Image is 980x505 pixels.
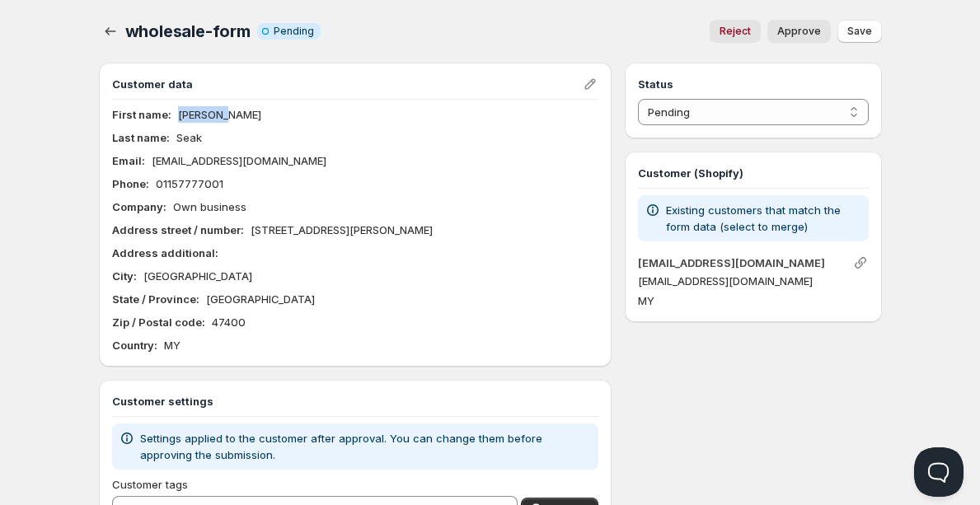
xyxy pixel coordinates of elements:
[720,25,751,38] span: Reject
[638,76,868,92] h3: Status
[164,337,181,353] p: MY
[767,20,831,43] button: Approve
[112,76,583,92] h3: Customer data
[666,202,861,235] p: Existing customers that match the form data (select to merge)
[837,20,882,43] button: Save
[112,339,157,352] b: Country :
[125,21,251,41] span: wholesale-form
[112,223,244,236] b: Address street / number :
[206,291,315,307] p: [GEOGRAPHIC_DATA]
[112,246,218,260] b: Address additional :
[212,314,246,330] p: 47400
[112,108,171,121] b: First name :
[112,478,188,491] span: Customer tags
[152,152,326,169] p: [EMAIL_ADDRESS][DOMAIN_NAME]
[112,177,149,190] b: Phone :
[112,200,166,213] b: Company :
[847,25,872,38] span: Save
[914,447,964,497] iframe: Help Scout Beacon - Open
[112,131,170,144] b: Last name :
[112,269,137,283] b: City :
[251,222,433,238] p: [STREET_ADDRESS][PERSON_NAME]
[777,25,821,38] span: Approve
[710,20,761,43] button: Reject
[849,251,872,274] button: Link
[274,25,314,38] span: Pending
[112,154,145,167] b: Email :
[638,273,868,289] p: [EMAIL_ADDRESS][DOMAIN_NAME]
[112,292,199,306] b: State / Province :
[178,106,261,123] p: [PERSON_NAME]
[143,268,252,284] p: [GEOGRAPHIC_DATA]
[112,393,599,409] h3: Customer settings
[173,199,246,215] p: Own business
[638,256,825,269] a: [EMAIL_ADDRESS][DOMAIN_NAME]
[638,294,654,307] span: MY
[112,316,205,329] b: Zip / Postal code :
[156,175,223,192] p: 01157777001
[176,129,202,146] p: Seak
[579,72,602,96] button: Edit
[638,165,868,181] h3: Customer (Shopify)
[140,430,593,463] p: Settings applied to the customer after approval. You can change them before approving the submiss...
